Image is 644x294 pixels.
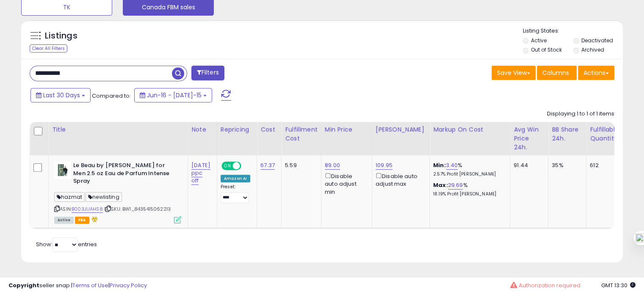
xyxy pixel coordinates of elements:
span: | SKU: BW1_8435415062213 [104,206,171,212]
div: % [433,181,503,197]
label: Out of Stock [531,46,562,53]
a: Privacy Policy [110,281,147,289]
b: Le Beau by [PERSON_NAME] for Men 2.5 oz Eau de Parfum Intense Spray [73,162,176,187]
div: Note [191,125,213,134]
span: ON [222,162,233,170]
i: hazardous material [89,216,98,222]
div: % [433,162,503,177]
label: Active [531,37,547,44]
span: Last 30 Days [43,91,80,99]
button: Last 30 Days [30,88,91,102]
div: seller snap | | [8,282,147,290]
span: FBA [75,217,89,224]
b: Max: [433,181,448,189]
div: Disable auto adjust min [325,171,365,196]
div: BB Share 24h. [552,125,583,143]
div: Fulfillable Quantity [590,125,619,143]
p: 18.19% Profit [PERSON_NAME] [433,191,503,197]
span: Jun-16 - [DATE]-15 [147,91,202,99]
div: Amazon AI [221,175,250,182]
div: 612 [590,162,616,169]
span: Show: entries [36,240,97,248]
div: Displaying 1 to 1 of 1 items [547,110,614,118]
div: 5.59 [285,162,315,169]
div: [PERSON_NAME] [376,125,426,134]
a: 109.95 [376,161,392,170]
div: 91.44 [514,162,542,169]
a: 29.69 [448,181,463,190]
div: Title [52,125,184,134]
div: Markup on Cost [433,125,506,134]
div: 35% [552,162,580,169]
span: Compared to: [92,92,131,100]
a: Terms of Use [72,281,108,289]
p: Listing States: [523,27,623,35]
button: Jun-16 - [DATE]-15 [134,88,212,102]
a: B003JUAHS8 [72,206,103,213]
div: Preset: [221,184,250,203]
div: Repricing [221,125,253,134]
h5: Listings [45,30,77,42]
div: Clear All Filters [30,44,67,52]
a: 89.00 [325,161,340,170]
div: Min Price [325,125,368,134]
b: Min: [433,161,446,169]
span: All listings currently available for purchase on Amazon [54,217,74,224]
div: Fulfillment Cost [285,125,318,143]
span: newlisting [86,192,122,202]
img: 41Evo+phN3L._SL40_.jpg [54,162,71,179]
strong: Copyright [8,281,39,289]
button: Columns [537,66,577,80]
span: hazmat [54,192,85,202]
button: Filters [191,66,224,80]
button: Actions [578,66,614,80]
p: 2.57% Profit [PERSON_NAME] [433,171,503,177]
span: OFF [240,162,254,170]
a: 67.37 [260,161,275,170]
div: Disable auto adjust max [376,171,423,188]
div: ASIN: [54,162,181,223]
a: 3.40 [446,161,458,170]
label: Archived [581,46,604,53]
span: Columns [542,69,569,77]
a: [DATE] ppc off [191,161,210,185]
div: Avg Win Price 24h. [514,125,544,152]
label: Deactivated [581,37,613,44]
span: 2025-08-15 13:30 GMT [601,281,636,289]
th: The percentage added to the cost of goods (COGS) that forms the calculator for Min & Max prices. [430,122,510,155]
div: Cost [260,125,278,134]
button: Save View [492,66,536,80]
